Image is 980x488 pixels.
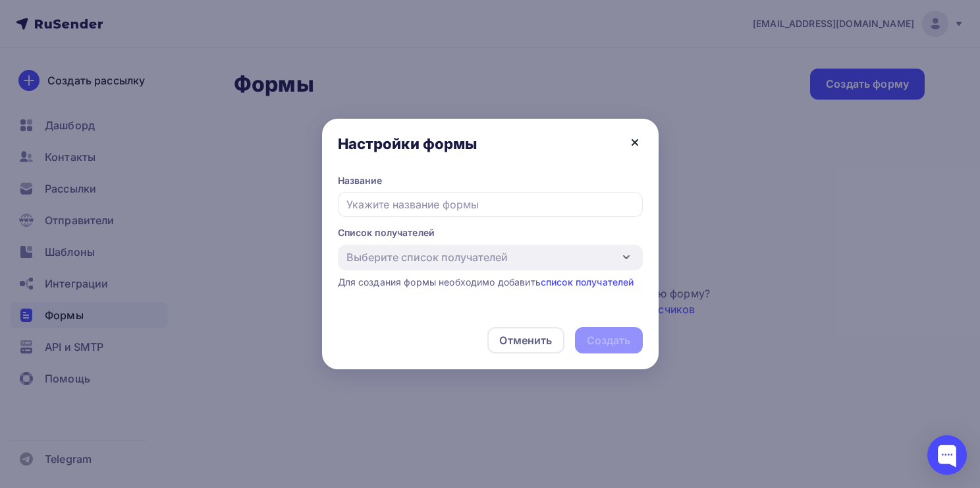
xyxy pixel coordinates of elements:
[338,174,643,192] legend: Название
[338,276,643,289] div: Для создания формы необходимо добавить
[499,332,552,348] div: Отменить
[338,135,477,153] div: Настройки формы
[338,245,643,270] button: Выберите список получателей
[346,249,508,265] div: Выберите список получателей
[338,226,643,244] legend: Список получателей
[541,276,634,288] a: список получателей
[338,192,643,217] input: Укажите название формы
